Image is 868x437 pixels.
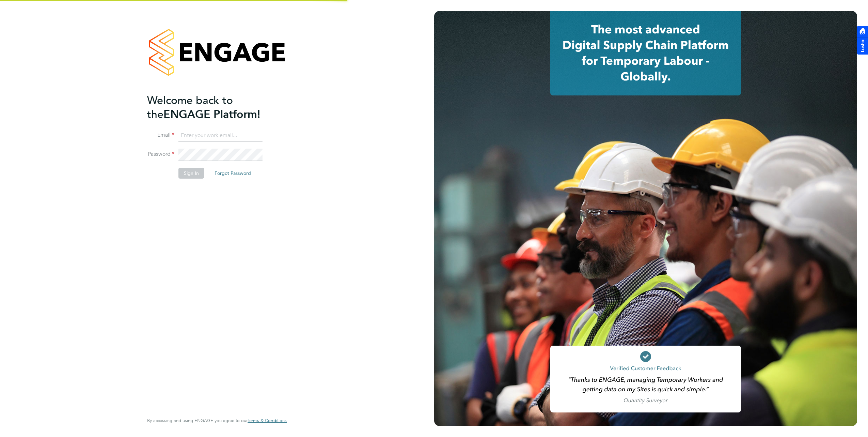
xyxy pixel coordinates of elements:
[147,151,174,158] label: Password
[147,94,233,121] span: Welcome back to the
[209,168,256,179] button: Forgot Password
[178,130,263,142] input: Enter your work email...
[248,418,287,423] a: Terms & Conditions
[147,418,287,423] span: By accessing and using ENGAGE you agree to our
[178,168,204,179] button: Sign In
[147,93,280,121] h2: ENGAGE Platform!
[147,132,174,139] label: Email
